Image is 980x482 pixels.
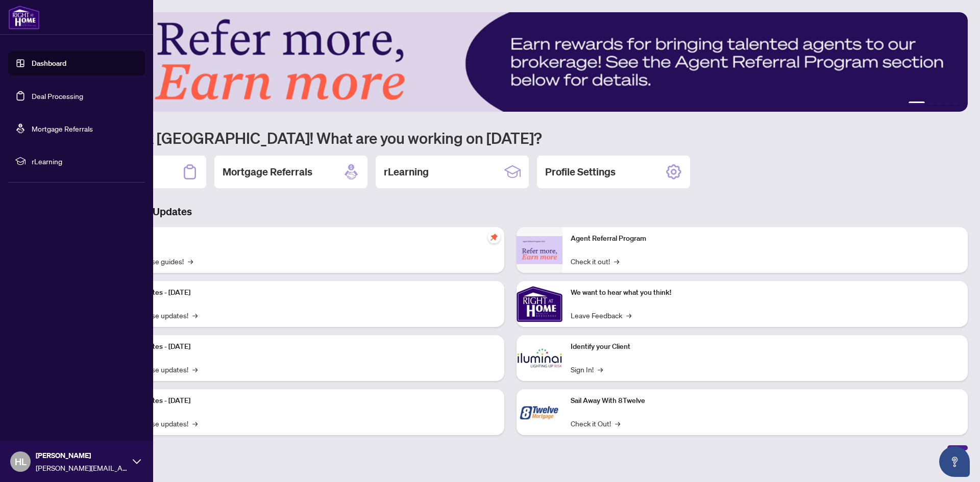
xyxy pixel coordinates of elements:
button: 3 [937,102,941,106]
p: Platform Updates - [DATE] [107,395,496,407]
p: Agent Referral Program [571,233,960,244]
a: Dashboard [32,59,66,68]
span: → [192,418,198,429]
a: Check it out!→ [571,256,619,267]
button: 1 [909,102,925,106]
a: Leave Feedback→ [571,310,631,321]
a: Check it Out!→ [571,418,620,429]
span: pushpin [488,231,500,243]
span: → [615,418,620,429]
span: [PERSON_NAME][EMAIL_ADDRESS][DOMAIN_NAME] [36,462,128,473]
span: → [626,310,631,321]
a: Sign In!→ [571,364,603,375]
h2: Mortgage Referrals [223,165,312,179]
span: HL [15,454,27,469]
a: Deal Processing [32,91,83,100]
img: Agent Referral Program [517,236,562,264]
span: → [188,256,193,267]
img: Slide 0 [53,12,968,112]
span: rLearning [32,156,138,167]
h3: Brokerage & Industry Updates [53,205,968,219]
img: Sail Away With 8Twelve [517,389,562,435]
button: Open asap [939,446,970,477]
h2: rLearning [384,165,429,179]
button: 5 [953,102,958,106]
span: [PERSON_NAME] [36,450,128,461]
p: Platform Updates - [DATE] [107,341,496,352]
p: Sail Away With 8Twelve [571,395,960,407]
button: 2 [929,102,933,106]
a: Mortgage Referrals [32,124,93,133]
span: → [192,364,198,375]
img: Identify your Client [517,335,562,381]
h1: Welcome back [GEOGRAPHIC_DATA]! What are you working on [DATE]? [53,128,968,147]
button: 4 [945,102,949,106]
img: logo [8,5,40,30]
p: Identify your Client [571,341,960,352]
span: → [598,364,603,375]
p: Self-Help [107,233,496,244]
span: → [192,310,198,321]
span: → [614,256,619,267]
img: We want to hear what you think! [517,281,562,327]
h2: Profile Settings [545,165,616,179]
p: We want to hear what you think! [571,287,960,298]
p: Platform Updates - [DATE] [107,287,496,298]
